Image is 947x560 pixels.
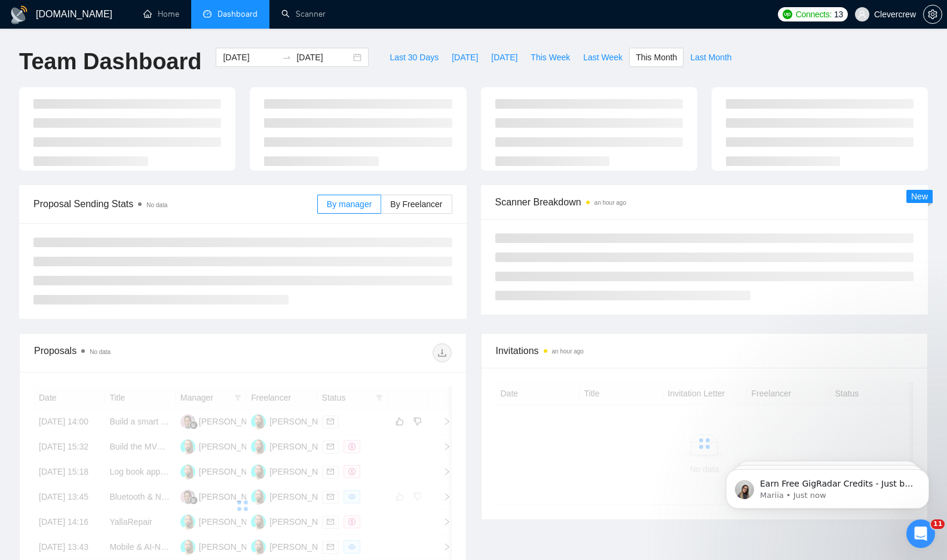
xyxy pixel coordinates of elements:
iframe: Intercom notifications message [708,444,947,528]
button: Last Week [577,48,629,67]
button: setting [923,5,942,24]
span: dashboard [203,10,212,18]
img: upwork-logo.png [783,10,792,19]
button: [DATE] [485,48,524,67]
span: 13 [834,8,843,21]
span: Last Month [690,51,731,64]
div: Proposals [34,343,243,362]
button: Last 30 Days [383,48,445,67]
span: This Month [636,51,677,64]
h1: Team Dashboard [19,48,201,76]
span: No data [90,349,111,355]
span: 11 [931,519,945,529]
span: to [282,53,292,62]
span: user [858,10,866,19]
span: Last 30 Days [390,51,439,64]
time: an hour ago [552,348,584,355]
span: No data [146,202,167,208]
span: Last Week [583,51,623,64]
button: This Month [629,48,684,67]
span: [DATE] [452,51,478,64]
span: Invitations [496,343,914,358]
button: Last Month [684,48,738,67]
input: End date [296,51,351,64]
span: By manager [327,199,372,209]
button: [DATE] [445,48,485,67]
span: Scanner Breakdown [495,195,914,210]
span: Proposal Sending Stats [33,196,317,211]
img: logo [10,5,29,24]
span: Dashboard [217,9,258,19]
span: By Freelancer [390,199,442,209]
iframe: Intercom live chat [906,519,935,548]
span: This Week [531,51,570,64]
button: This Week [524,48,577,67]
span: New [911,192,928,201]
span: setting [924,10,942,19]
span: [DATE] [491,51,517,64]
a: homeHome [143,9,179,19]
a: searchScanner [281,9,326,19]
span: swap-right [282,53,292,62]
span: Connects: [796,8,832,21]
input: Start date [223,51,277,64]
a: setting [923,10,942,19]
time: an hour ago [594,199,626,206]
